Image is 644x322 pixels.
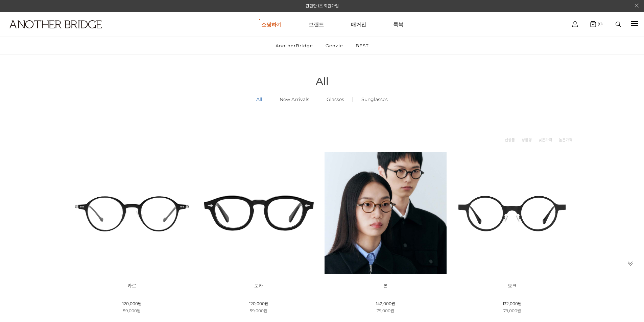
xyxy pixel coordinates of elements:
a: 신상품 [505,137,515,143]
span: 토카 [254,283,263,289]
img: cart [590,21,596,27]
a: 룩북 [393,12,403,36]
a: All [248,88,271,111]
span: 59,000원 [123,308,141,313]
a: 상품명 [522,137,532,143]
span: 59,000원 [250,308,267,313]
a: 낮은가격 [539,137,552,143]
span: 132,000원 [503,301,522,306]
a: 카로 [127,283,136,289]
a: New Arrivals [271,88,318,111]
a: 본 [383,283,388,289]
a: 높은가격 [559,137,572,143]
a: 간편한 1초 회원가입 [306,3,339,8]
span: 120,000원 [249,301,268,306]
img: 본 - 동그란 렌즈로 돋보이는 아세테이트 안경 이미지 [325,152,447,274]
span: All [316,75,329,88]
a: 매거진 [351,12,366,36]
span: 120,000원 [122,301,142,306]
a: (0) [590,21,603,27]
img: search [616,22,621,27]
span: (0) [596,22,603,26]
span: 79,000원 [377,308,394,313]
a: 브랜드 [309,12,324,36]
a: Glasses [318,88,353,111]
img: 카로 - 감각적인 디자인의 패션 아이템 이미지 [71,152,193,274]
span: 79,000원 [503,308,521,313]
a: AnotherBridge [270,37,319,54]
span: 카로 [127,283,136,289]
a: 쇼핑하기 [261,12,282,36]
a: 토카 [254,283,263,289]
span: 요크 [508,283,517,289]
img: 요크 글라스 - 트렌디한 디자인의 유니크한 안경 이미지 [451,152,573,274]
img: 토카 아세테이트 뿔테 안경 이미지 [198,152,320,274]
span: 142,000원 [376,301,395,306]
a: Sunglasses [353,88,396,111]
img: logo [9,20,102,28]
span: 본 [383,283,388,289]
a: BEST [350,37,374,54]
img: cart [572,21,578,27]
a: 요크 [508,283,517,289]
a: Genzie [320,37,349,54]
a: logo [3,20,100,45]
